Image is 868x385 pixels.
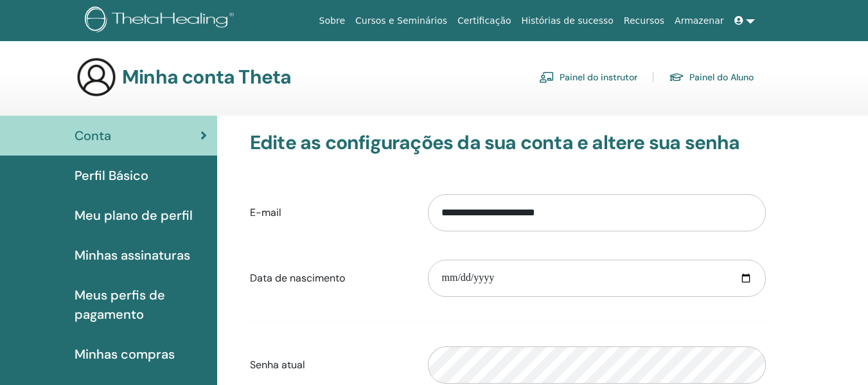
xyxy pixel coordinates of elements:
span: Meus perfis de pagamento [75,285,207,324]
img: chalkboard-teacher.svg [539,71,554,83]
img: logo.png [85,6,238,35]
span: Minhas compras [75,345,175,364]
span: Meu plano de perfil [75,206,193,225]
img: generic-user-icon.jpg [76,57,117,98]
a: Cursos e Seminários [350,9,452,33]
a: Sobre [314,9,350,33]
a: Recursos [619,9,669,33]
a: Certificação [452,9,516,33]
a: Armazenar [669,9,729,33]
a: Painel do Aluno [669,67,754,87]
h3: Minha conta Theta [122,66,291,89]
img: graduation-cap.svg [669,72,684,83]
span: Conta [75,126,111,145]
span: Minhas assinaturas [75,246,190,265]
h3: Edite as configurações da sua conta e altere sua senha [250,131,766,154]
label: Data de nascimento [240,266,419,291]
label: E-mail [240,201,419,225]
a: Histórias de sucesso [517,9,619,33]
label: Senha atual [240,353,419,377]
span: Perfil Básico [75,166,148,185]
a: Painel do instrutor [539,67,637,87]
